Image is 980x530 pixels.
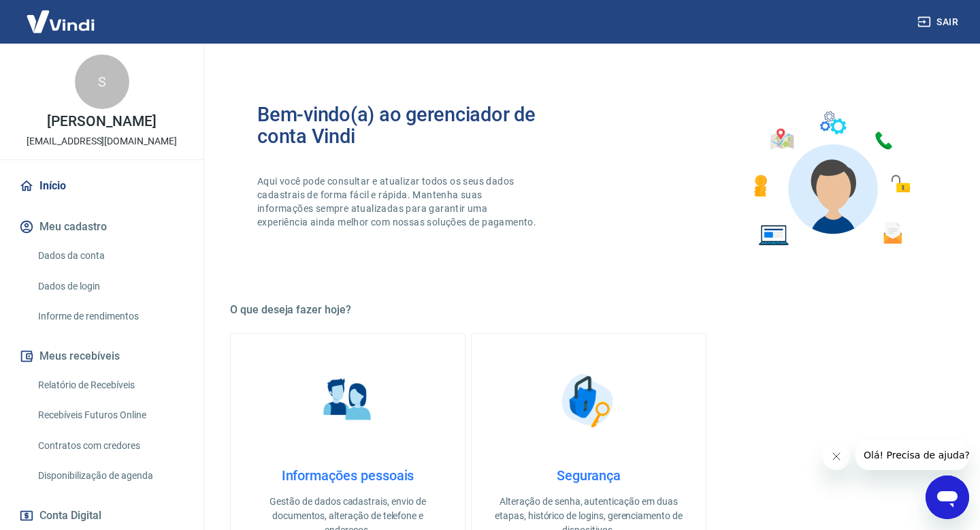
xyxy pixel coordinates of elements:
img: Vindi [16,1,105,42]
h4: Informações pessoais [252,467,443,484]
button: Sair [915,10,964,35]
button: Meu cadastro [16,212,187,242]
p: [PERSON_NAME] [47,114,156,129]
h2: Bem-vindo(a) ao gerenciador de conta Vindi [257,104,589,147]
a: Dados de login [33,272,187,300]
a: Dados da conta [33,242,187,270]
a: Disponibilização de agenda [33,462,187,490]
a: Contratos com credores [33,432,187,460]
a: Relatório de Recebíveis [33,371,187,399]
img: Imagem de um avatar masculino com diversos icones exemplificando as funcionalidades do gerenciado... [742,104,920,254]
a: Início [16,171,187,201]
div: S [75,54,129,109]
iframe: Button to launch messaging window [926,476,969,519]
a: Recebíveis Futuros Online [33,401,187,429]
img: Segurança [555,367,623,435]
img: Informações pessoais [314,367,382,435]
iframe: Message from company [855,440,969,470]
p: [EMAIL_ADDRESS][DOMAIN_NAME] [27,134,177,149]
iframe: Close message [823,443,850,470]
button: Meus recebíveis [16,341,187,371]
p: Aqui você pode consultar e atualizar todos os seus dados cadastrais de forma fácil e rápida. Mant... [257,174,539,229]
h5: O que deseja fazer hoje? [230,303,947,317]
h4: Segurança [493,467,684,484]
a: Informe de rendimentos [33,302,187,330]
span: Olá! Precisa de ajuda? [8,10,114,20]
